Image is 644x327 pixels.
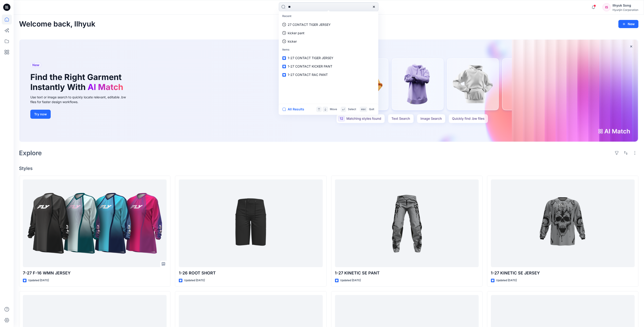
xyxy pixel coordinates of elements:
span: 1-27 CONTACT KICKER PANT [288,65,333,68]
p: kicker [288,39,297,44]
p: Updated [DATE] [496,278,517,283]
a: 1-27 KINETIC SE JERSEY [491,179,635,267]
p: Updated [DATE] [184,278,205,283]
div: Ilhyuk Song [613,3,638,8]
div: Use text or image search to quickly locate relevant, editable .bw files for faster design workflows. [30,95,132,104]
p: Updated [DATE] [340,278,361,283]
div: Hyunjin Corporation [613,8,638,12]
button: New [618,20,639,28]
p: Items [280,46,378,54]
p: esc [361,107,366,112]
p: kicker pant [288,31,305,35]
p: Select [348,107,356,112]
span: 1-27 CONTACT TIGER JERSEY [288,56,334,60]
a: 1-27 KINETIC SE PANT [335,179,479,267]
p: Recent [280,12,378,21]
h1: Find the Right Garment Instantly With [30,72,125,92]
p: 1-26 ROOT SHORT [179,270,323,276]
a: 27 CONTACT TIGER JERSEY [280,20,378,29]
span: New [32,62,39,68]
h2: Welcome back, Ilhyuk [19,20,95,28]
p: 1-27 KINETIC SE JERSEY [491,270,635,276]
p: 7-27 F-16 WMN JERSEY [23,270,167,276]
div: IS [603,3,611,11]
button: All Results [282,107,307,112]
a: 1-27 CONTACT RAC PANT [280,71,378,79]
p: 27 CONTACT TIGER JERSEY [288,22,331,27]
a: 1-26 ROOT SHORT [179,179,323,267]
button: Try now [30,110,51,119]
p: Move [330,107,337,112]
a: kicker [280,37,378,46]
p: 1-27 KINETIC SE PANT [335,270,479,276]
h4: Styles [19,166,639,171]
a: 1-27 CONTACT KICKER PANT [280,62,378,71]
h2: Explore [19,149,42,157]
span: 1-27 CONTACT RAC PANT [288,73,328,77]
p: Updated [DATE] [28,278,49,283]
a: 7-27 F-16 WMN JERSEY [23,179,167,267]
p: Quit [369,107,374,112]
span: AI Match [88,82,123,92]
a: kicker pant [280,29,378,37]
a: 1-27 CONTACT TIGER JERSEY [280,54,378,62]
